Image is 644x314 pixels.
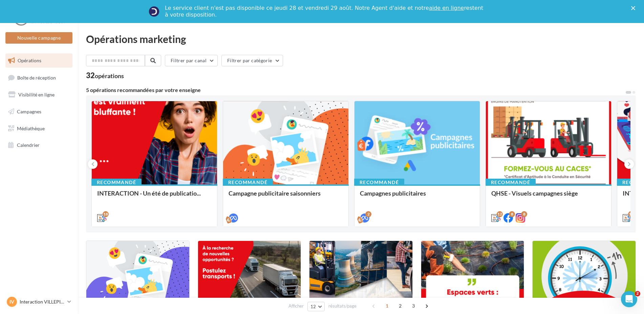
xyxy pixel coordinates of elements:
[17,125,45,131] span: Médiathèque
[5,32,72,44] button: Nouvelle campagne
[354,179,404,186] div: Recommandé
[86,87,625,93] div: 5 opérations recommandées par votre enseigne
[86,72,124,79] div: 32
[328,303,357,309] span: résultats/page
[365,211,371,217] div: 2
[408,300,419,311] span: 3
[221,55,283,66] button: Filtrer par catégorie
[5,295,72,308] a: IV Interaction VILLEPINTE
[360,189,426,197] span: Campagnes publicitaires
[103,211,109,217] div: 18
[20,298,65,305] p: Interaction VILLEPINTE
[621,291,637,307] iframe: Intercom live chat
[18,92,55,97] span: Visibilité en ligne
[149,6,159,17] img: Profile image for Service-Client
[97,189,201,197] span: INTERACTION - Un été de publicatio...
[91,179,142,186] div: Recommandé
[631,6,638,10] div: Fermer
[497,211,503,217] div: 12
[635,291,640,296] span: 2
[4,70,74,85] a: Boîte de réception
[4,105,74,119] a: Campagnes
[382,300,392,311] span: 1
[4,121,74,136] a: Médiathèque
[429,5,464,11] a: aide en ligne
[95,73,124,79] div: opérations
[229,189,321,197] span: Campagne publicitaire saisonniers
[17,142,40,148] span: Calendrier
[86,34,636,44] div: Opérations marketing
[17,74,56,80] span: Boîte de réception
[4,53,74,68] a: Opérations
[521,211,527,217] div: 8
[509,211,515,217] div: 8
[395,300,406,311] span: 2
[4,138,74,152] a: Calendrier
[310,304,316,309] span: 12
[486,179,536,186] div: Recommandé
[288,303,304,309] span: Afficher
[491,189,578,197] span: QHSE - Visuels campagnes siège
[307,302,325,311] button: 12
[9,298,14,305] span: IV
[18,58,41,63] span: Opérations
[223,179,273,186] div: Recommandé
[165,5,485,18] div: Le service client n'est pas disponible ce jeudi 28 et vendredi 29 août. Notre Agent d'aide et not...
[628,211,634,217] div: 12
[4,88,74,102] a: Visibilité en ligne
[165,55,218,66] button: Filtrer par canal
[17,109,41,114] span: Campagnes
